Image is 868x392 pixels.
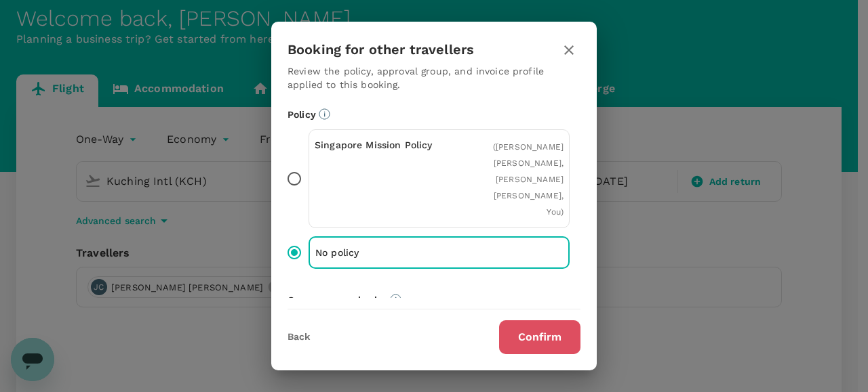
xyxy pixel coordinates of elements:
h3: Booking for other travellers [288,42,474,58]
p: Singapore Mission Policy [315,138,439,152]
span: ( [PERSON_NAME] [PERSON_NAME], [PERSON_NAME] [PERSON_NAME], You ) [493,142,564,217]
p: No policy [315,246,439,259]
svg: Booking restrictions are based on the selected travel policy. [319,108,330,120]
button: Confirm [499,320,580,354]
svg: Default approvers or custom approval rules (if available) are based on the user group. [390,294,401,305]
p: Policy [288,108,580,121]
p: Group approval rules [288,293,580,307]
p: Review the policy, approval group, and invoice profile applied to this booking. [288,64,580,91]
button: Back [288,332,310,343]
